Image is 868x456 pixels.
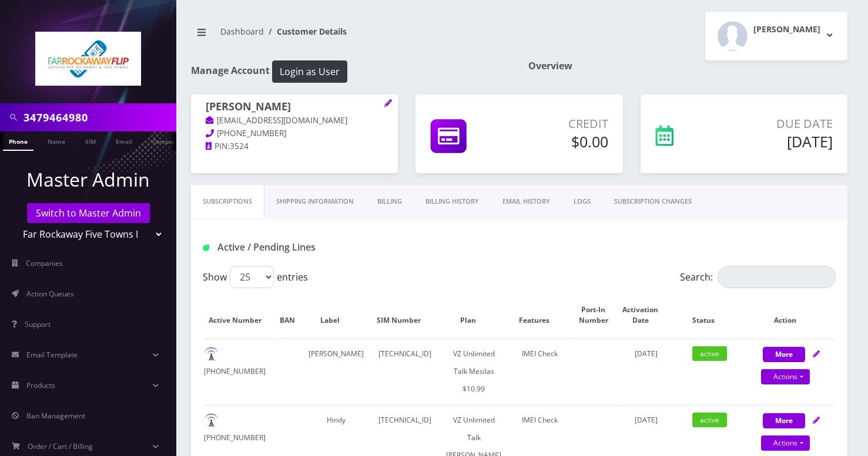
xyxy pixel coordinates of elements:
button: [PERSON_NAME] [705,12,847,60]
button: Login as User [272,60,347,83]
h1: Overview [528,60,848,72]
p: Credit [512,115,608,133]
th: BAN: activate to sort column ascending [280,293,307,337]
span: [DATE] [635,349,658,359]
h2: [PERSON_NAME] [753,25,820,35]
span: [PHONE_NUMBER] [217,128,286,139]
a: Email [110,131,138,150]
h1: Active / Pending Lines [203,242,402,253]
span: Order / Cart / Billing [28,441,93,451]
td: [TECHNICAL_ID] [365,339,445,404]
input: Search in Company [24,106,173,129]
a: Billing History [414,185,491,218]
img: Far Rockaway Five Towns Flip [35,32,141,86]
th: Port-In Number: activate to sort column ascending [578,293,621,337]
span: 3524 [230,141,249,151]
a: Subscriptions [191,185,264,218]
img: default.png [204,347,219,362]
select: Showentries [230,266,274,288]
span: Action Queues [26,289,74,299]
span: active [692,346,727,361]
span: Products [26,380,55,390]
th: Activation Date: activate to sort column ascending [622,293,671,337]
img: default.png [204,413,219,428]
h1: Manage Account [191,60,511,83]
h5: $0.00 [512,133,608,150]
span: Support [25,319,51,329]
a: PIN: [206,141,230,153]
img: Active / Pending Lines [203,245,209,251]
span: Companies [26,258,63,268]
th: SIM Number: activate to sort column ascending [365,293,445,337]
a: Login as User [270,64,347,77]
a: Actions [761,435,810,451]
a: Billing [366,185,414,218]
a: EMAIL HISTORY [491,185,562,218]
a: Name [42,131,71,150]
th: Action: activate to sort column ascending [748,293,835,337]
a: Actions [761,369,810,384]
th: Features: activate to sort column ascending [502,293,577,337]
th: Status: activate to sort column ascending [672,293,747,337]
span: Email Template [26,350,78,360]
label: Search: [680,266,836,288]
div: IMEI Check [502,411,577,429]
span: [DATE] [635,415,658,425]
h5: [DATE] [720,133,833,150]
h1: [PERSON_NAME] [206,100,383,114]
a: Phone [3,131,33,151]
input: Search: [718,266,836,288]
th: Active Number: activate to sort column ascending [204,293,279,337]
td: [PHONE_NUMBER] [204,339,279,404]
a: SUBSCRIPTION CHANGES [602,185,703,218]
td: VZ Unlimited Talk Mesilas $10.99 [446,339,501,404]
th: Plan: activate to sort column ascending [446,293,501,337]
nav: breadcrumb [191,19,511,53]
div: IMEI Check [502,345,577,363]
a: LOGS [562,185,602,218]
a: Switch to Master Admin [27,203,150,223]
a: SIM [79,131,102,150]
td: [PERSON_NAME] [309,339,364,404]
a: Dashboard [220,26,264,37]
a: [EMAIL_ADDRESS][DOMAIN_NAME] [206,115,347,127]
p: Due Date [720,115,833,133]
a: Shipping Information [264,185,366,218]
button: More [763,413,805,428]
th: Label: activate to sort column ascending [309,293,364,337]
span: Ban Management [26,411,85,421]
label: Show entries [203,266,308,288]
a: Company [146,131,186,150]
li: Customer Details [264,25,347,38]
button: More [763,347,805,362]
span: active [692,413,727,427]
